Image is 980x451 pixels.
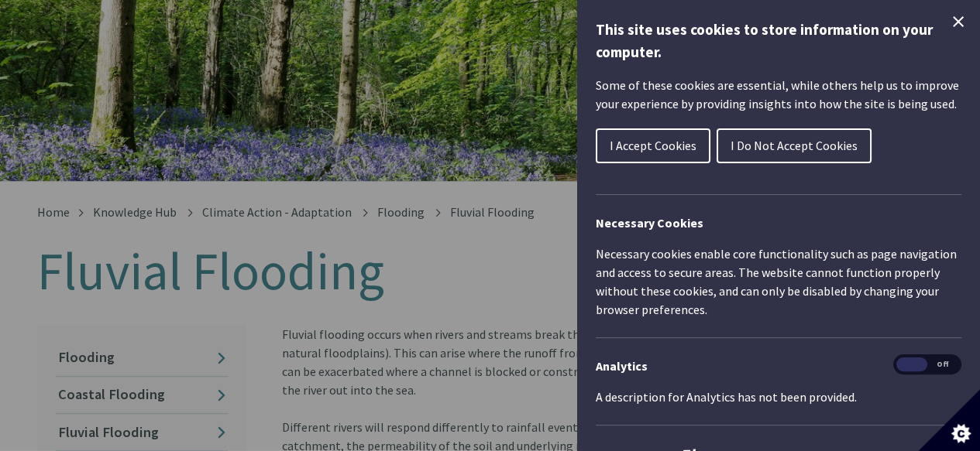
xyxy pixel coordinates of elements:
[596,128,710,163] button: I Accept Cookies
[896,357,927,372] span: On
[596,244,961,319] p: Necessary cookies enable core functionality such as page navigation and access to secure areas. T...
[927,357,958,372] span: Off
[596,19,961,63] h1: This site uses cookies to store information on your computer.
[596,76,961,113] p: Some of these cookies are essential, while others help us to improve your experience by providing...
[596,214,961,232] h2: Necessary Cookies
[731,138,858,153] span: I Do Not Accept Cookies
[918,389,980,451] button: Set cookie preferences
[596,388,961,406] p: A description for Analytics has not been provided.
[596,357,961,375] h3: Analytics
[949,12,968,31] button: Close Cookie Control
[717,128,872,163] button: I Do Not Accept Cookies
[610,138,696,153] span: I Accept Cookies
